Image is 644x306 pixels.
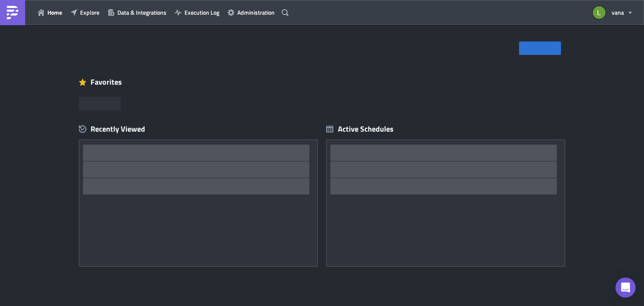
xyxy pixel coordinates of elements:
[612,8,624,17] span: vana
[47,8,62,17] span: Home
[237,8,275,17] span: Administration
[104,6,171,19] button: Data & Integrations
[615,277,636,298] div: Open Intercom Messenger
[223,6,279,19] button: Administration
[588,3,638,22] button: vana
[66,6,104,19] button: Explore
[326,124,394,134] div: Active Schedules
[117,8,166,17] span: Data & Integrations
[79,76,565,88] div: Favorites
[184,8,219,17] span: Execution Log
[79,123,318,135] div: Recently Viewed
[592,5,606,20] img: Avatar
[34,6,66,19] button: Home
[6,6,19,19] img: PushMetrics
[80,8,99,17] span: Explore
[171,6,223,19] button: Execution Log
